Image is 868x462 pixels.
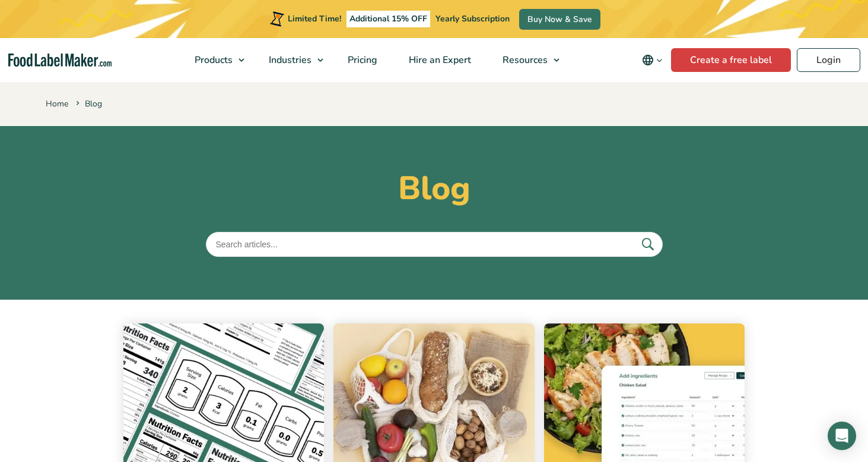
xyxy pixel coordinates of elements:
[46,98,68,109] a: Home
[671,48,791,72] a: Create a free label
[46,169,823,208] h1: Blog
[8,54,112,67] a: Food Label Maker homepage
[634,48,671,72] button: Change language
[519,9,600,30] a: Buy Now & Save
[288,13,341,24] span: Limited Time!
[179,38,250,82] a: Products
[487,38,565,82] a: Resources
[206,232,663,257] input: Search articles...
[499,54,549,67] span: Resources
[435,13,510,24] span: Yearly Subscription
[191,54,234,67] span: Products
[265,54,313,67] span: Industries
[74,98,102,109] span: Blog
[828,422,856,450] div: Open Intercom Messenger
[393,38,484,82] a: Hire an Expert
[346,11,430,27] span: Additional 15% OFF
[253,38,329,82] a: Industries
[405,54,472,67] span: Hire an Expert
[797,48,860,72] a: Login
[344,54,379,67] span: Pricing
[332,38,390,82] a: Pricing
